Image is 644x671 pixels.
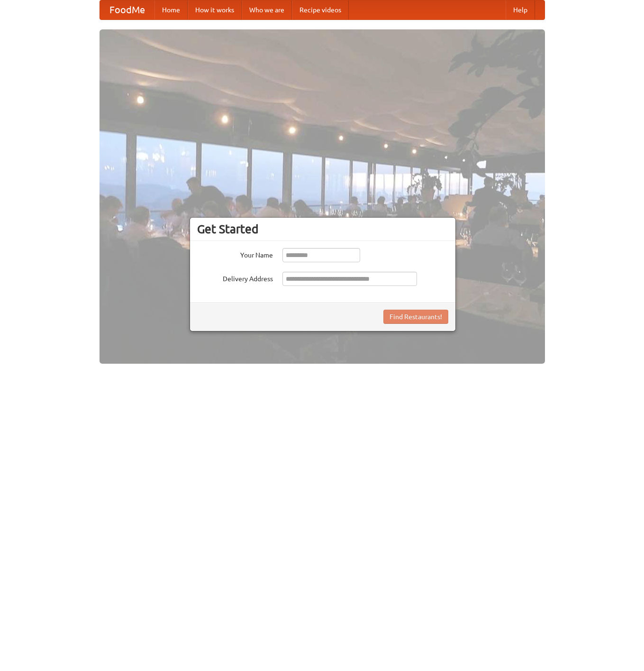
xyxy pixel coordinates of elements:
[242,0,292,19] a: Who we are
[292,0,349,19] a: Recipe videos
[188,0,242,19] a: How it works
[197,272,273,284] label: Delivery Address
[154,0,188,19] a: Home
[197,222,448,236] h3: Get Started
[100,0,154,19] a: FoodMe
[383,310,448,324] button: Find Restaurants!
[506,0,535,19] a: Help
[197,248,273,260] label: Your Name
